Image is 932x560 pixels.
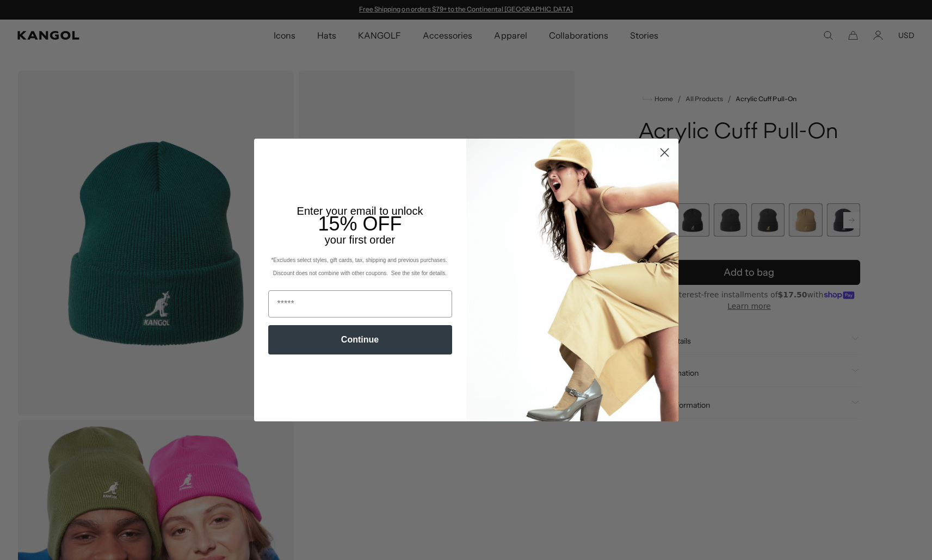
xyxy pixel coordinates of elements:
button: Continue [268,325,452,354]
input: Email [268,290,452,318]
span: your first order [325,234,395,246]
img: 93be19ad-e773-4382-80b9-c9d740c9197f.jpeg [466,139,678,421]
span: *Excludes select styles, gift cards, tax, shipping and previous purchases. Discount does not comb... [271,257,448,276]
span: Enter your email to unlock [297,205,423,217]
span: 15% OFF [318,213,402,235]
button: Close dialog [655,143,674,162]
